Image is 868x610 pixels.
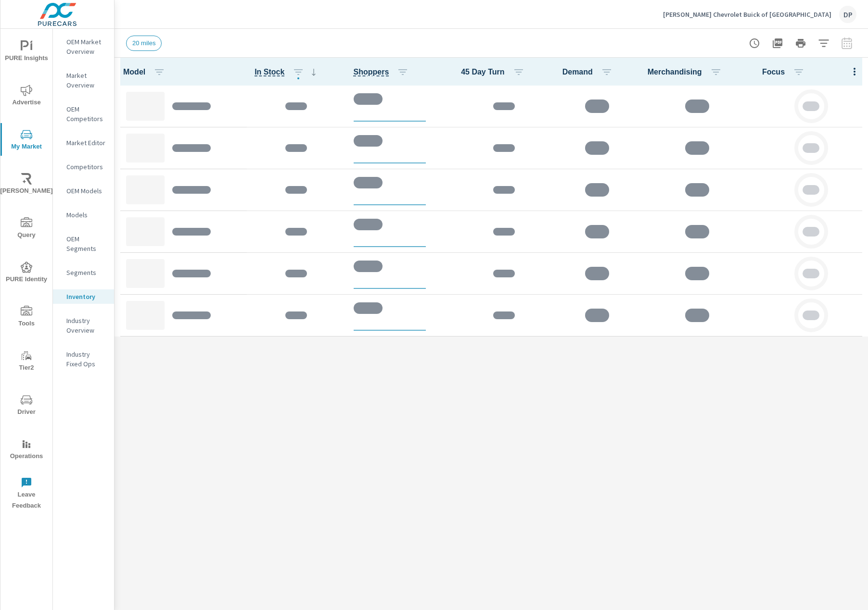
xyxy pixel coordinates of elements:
span: Shoppers [354,66,413,78]
span: In Stock [255,66,319,78]
button: Apply Filters [814,34,833,53]
span: A rolling 30 day total of daily Shoppers on the dealership website, averaged over the selected da... [354,66,389,78]
div: Segments [53,265,114,280]
p: Market Overview [66,71,106,90]
button: "Export Report to PDF" [768,34,787,53]
span: PURE Identity [3,261,50,285]
span: Leave Feedback [3,477,50,511]
span: Tools [3,306,50,329]
div: OEM Models [53,184,114,198]
p: Industry Fixed Ops [66,349,106,369]
div: Models [53,208,114,222]
span: My Market [3,129,50,152]
span: Query [3,217,50,241]
div: Competitors [53,160,114,174]
div: Market Overview [53,68,114,92]
p: OEM Models [66,186,106,196]
p: Competitors [66,162,106,172]
span: Merchandising [648,66,726,78]
div: Inventory [53,289,114,304]
div: DP [839,6,856,23]
p: Segments [66,268,106,277]
p: Inventory [66,292,106,301]
div: OEM Segments [53,232,114,256]
button: Print Report [791,34,810,53]
div: OEM Competitors [53,102,114,126]
div: Market Editor [53,136,114,150]
p: OEM Segments [66,234,106,253]
div: Industry Overview [53,313,114,337]
div: OEM Market Overview [53,35,114,59]
span: Advertise [3,85,50,108]
div: nav menu [0,29,52,515]
span: 20 miles [127,39,161,47]
p: OEM Market Overview [66,37,106,56]
p: OEM Competitors [66,104,106,124]
span: 45 Day Turn [461,66,528,78]
span: PURE Insights [3,40,50,64]
p: [PERSON_NAME] Chevrolet Buick of [GEOGRAPHIC_DATA] [663,10,831,19]
p: Industry Overview [66,316,106,335]
span: Driver [3,394,50,418]
p: Models [66,210,106,220]
span: Model [123,66,169,78]
p: Market Editor [66,138,106,148]
span: Demand [562,66,616,78]
span: Focus [762,66,839,78]
span: Operations [3,438,50,462]
span: The number of vehicles currently in dealer inventory. This does not include shared inventory, nor... [255,66,284,78]
span: Tier2 [3,350,50,373]
div: Industry Fixed Ops [53,347,114,371]
span: [PERSON_NAME] [3,173,50,197]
